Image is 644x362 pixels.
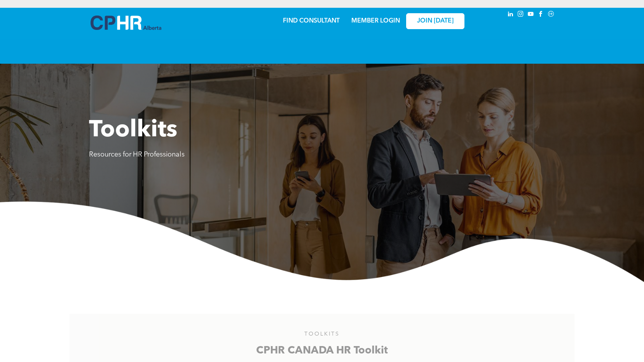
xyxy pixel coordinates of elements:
span: Toolkits [89,119,177,142]
span: JOIN [DATE] [417,17,454,25]
span: CPHR CANADA HR Toolkit [256,346,388,356]
a: JOIN [DATE] [406,13,464,29]
a: linkedin [506,10,515,20]
a: FIND CONSULTANT [283,18,340,24]
a: facebook [537,10,545,20]
a: instagram [517,10,525,20]
img: A blue and white logo for cp alberta [91,16,161,30]
a: MEMBER LOGIN [351,18,400,24]
span: Resources for HR Professionals [89,151,185,158]
a: Social network [547,10,555,20]
a: youtube [527,10,535,20]
span: TOOLKITS [304,332,340,337]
